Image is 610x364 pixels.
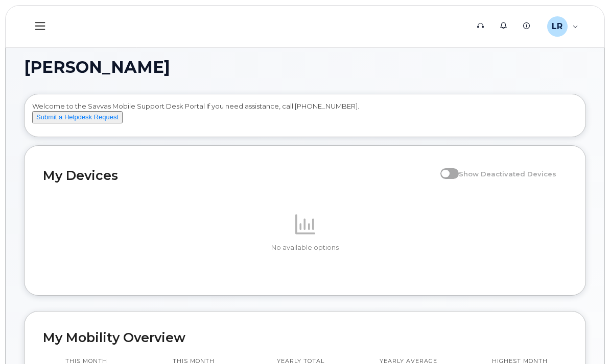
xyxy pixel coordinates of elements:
[459,170,556,178] span: Show Deactivated Devices
[32,113,123,121] a: Submit a Helpdesk Request
[43,330,567,345] h2: My Mobility Overview
[43,243,567,252] p: No available options
[440,164,449,172] input: Show Deactivated Devices
[43,168,435,183] h2: My Devices
[32,111,123,124] button: Submit a Helpdesk Request
[566,320,602,356] iframe: Messenger Launcher
[32,101,578,133] div: Welcome to the Savvas Mobile Support Desk Portal If you need assistance, call [PHONE_NUMBER].
[24,60,170,75] span: [PERSON_NAME]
